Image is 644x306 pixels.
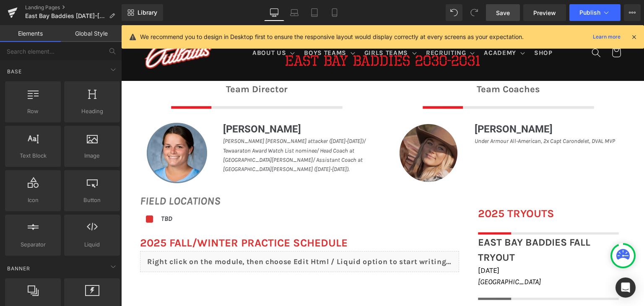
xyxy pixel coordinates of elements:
[357,211,469,238] span: East Bay Baddies Fall Tryout
[6,265,31,272] span: Banner
[624,4,641,21] button: More
[8,151,58,160] span: Text Block
[6,67,23,75] span: Base
[8,107,58,116] span: Row
[304,4,325,21] a: Tablet
[19,169,99,182] i: FIELD LOCATIONS
[61,25,122,42] a: Global Style
[353,112,494,119] i: Under Armour All-American, 2x Capt Carondelet, DVAL MVP
[25,13,106,19] span: East Bay Baddies [DATE]-[DATE]
[589,32,624,42] a: Learn more
[264,4,284,21] a: Desktop
[67,196,117,205] span: Button
[19,211,226,224] b: 2025 fall/winter PRACTICE Schedule
[325,4,345,21] a: Mobile
[25,4,122,11] a: Landing Pages
[353,98,431,110] strong: [PERSON_NAME]
[466,4,483,21] button: Redo
[140,32,524,41] p: We recommend you to design in Desktop first to ensure the responsive layout would display correct...
[138,9,157,16] span: Library
[102,112,244,148] i: [PERSON_NAME] [PERSON_NAME] attacker ([DATE]-[DATE])/ Tewaaraton Award Watch List nominee/ Head C...
[523,4,566,21] a: Preview
[67,107,117,116] span: Heading
[40,189,51,197] i: TBD
[357,241,378,250] span: [DATE]
[102,98,180,110] b: [PERSON_NAME]
[569,4,621,21] button: Publish
[533,8,556,17] span: Preview
[446,4,462,21] button: Undo
[357,182,433,195] strong: 2025 TRYOUTS
[356,59,419,70] strong: Team Coaches
[357,252,420,261] span: [GEOGRAPHIC_DATA]
[284,4,304,21] a: Laptop
[496,8,510,17] span: Save
[105,59,166,70] strong: Team Director
[8,196,58,205] span: Icon
[615,277,636,298] div: Open Intercom Messenger
[67,240,117,249] span: Liquid
[579,9,600,16] span: Publish
[67,151,117,160] span: Image
[8,240,58,249] span: Separator
[122,4,163,21] a: New Library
